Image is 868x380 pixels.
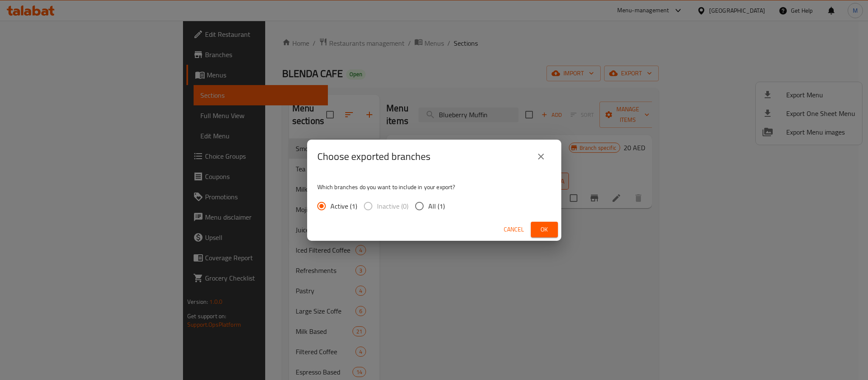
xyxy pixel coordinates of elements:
[531,146,551,167] button: close
[317,183,551,191] p: Which branches do you want to include in your export?
[317,150,430,163] h2: Choose exported branches
[504,224,524,235] span: Cancel
[428,201,445,211] span: All (1)
[377,201,408,211] span: Inactive (0)
[500,222,527,237] button: Cancel
[330,201,357,211] span: Active (1)
[538,224,551,235] span: Ok
[531,222,558,237] button: Ok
